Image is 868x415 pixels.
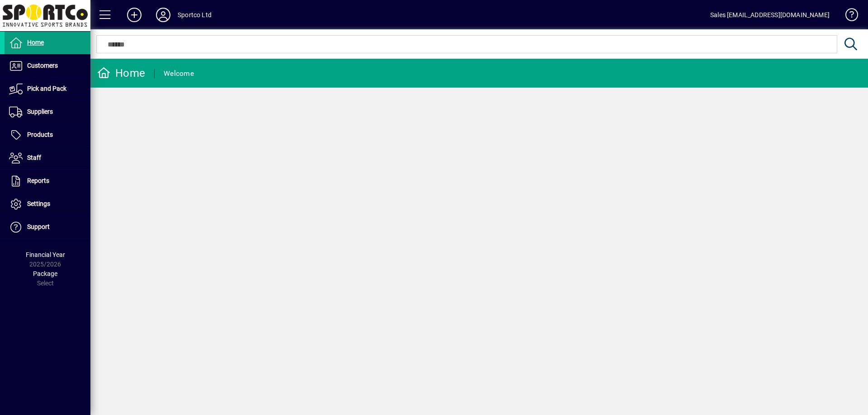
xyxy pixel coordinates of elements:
[5,124,90,146] a: Products
[27,85,66,92] span: Pick and Pack
[5,55,90,77] a: Customers
[5,216,90,238] a: Support
[5,78,90,100] a: Pick and Pack
[27,131,53,138] span: Products
[27,200,50,207] span: Settings
[27,108,53,115] span: Suppliers
[27,39,44,46] span: Home
[33,270,57,277] span: Package
[164,66,194,81] div: Welcome
[27,177,49,184] span: Reports
[5,147,90,169] a: Staff
[839,2,857,31] a: Knowledge Base
[97,66,145,80] div: Home
[27,154,41,161] span: Staff
[27,223,50,230] span: Support
[5,170,90,192] a: Reports
[26,251,65,258] span: Financial Year
[149,7,178,23] button: Profile
[27,62,58,69] span: Customers
[120,7,149,23] button: Add
[710,8,830,22] div: Sales [EMAIL_ADDRESS][DOMAIN_NAME]
[5,101,90,123] a: Suppliers
[178,8,212,22] div: Sportco Ltd
[5,193,90,215] a: Settings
